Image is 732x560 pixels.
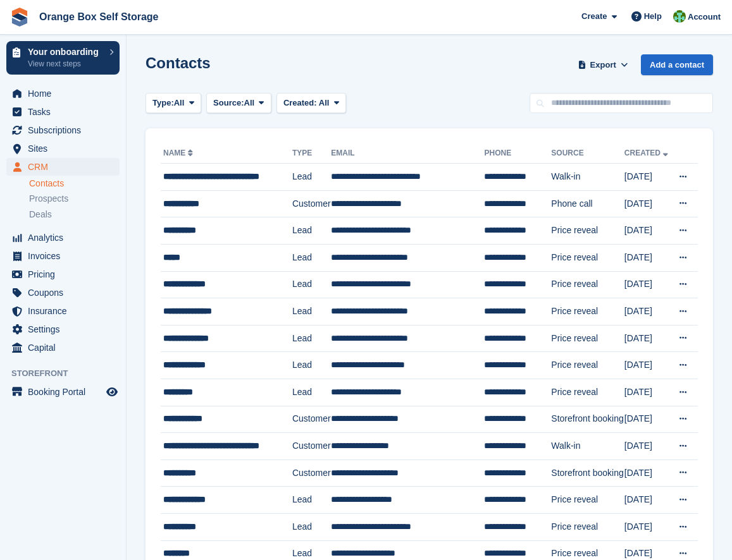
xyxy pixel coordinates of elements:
[28,158,104,176] span: CRM
[688,11,721,23] span: Account
[581,10,607,23] span: Create
[29,178,120,190] a: Contacts
[6,265,120,283] a: menu
[319,98,330,107] span: All
[551,325,624,352] td: Price reveal
[551,190,624,217] td: Phone call
[28,339,104,356] span: Capital
[34,6,164,27] a: Orange Box Self Storage
[28,284,104,301] span: Coupons
[484,143,551,164] th: Phone
[28,58,103,70] p: View next steps
[28,47,103,56] p: Your onboarding
[276,93,346,114] button: Created: All
[292,513,331,540] td: Lead
[551,513,624,540] td: Price reveal
[6,247,120,265] a: menu
[673,10,686,23] img: Binder Bhardwaj
[6,320,120,338] a: menu
[28,320,104,338] span: Settings
[28,121,104,139] span: Subscriptions
[6,158,120,176] a: menu
[28,85,104,102] span: Home
[6,284,120,301] a: menu
[551,460,624,487] td: Storefront booking
[146,54,211,71] h1: Contacts
[575,54,631,75] button: Export
[28,247,104,265] span: Invoices
[590,59,616,71] span: Export
[644,10,662,23] span: Help
[28,383,104,401] span: Booking Portal
[624,406,671,433] td: [DATE]
[29,193,68,205] span: Prospects
[174,97,185,109] span: All
[292,433,331,460] td: Customer
[6,339,120,356] a: menu
[29,208,120,221] a: Deals
[29,192,120,205] a: Prospects
[624,460,671,487] td: [DATE]
[624,325,671,352] td: [DATE]
[551,164,624,191] td: Walk-in
[6,140,120,157] a: menu
[28,265,104,283] span: Pricing
[6,229,120,247] a: menu
[624,244,671,271] td: [DATE]
[292,190,331,217] td: Customer
[551,298,624,326] td: Price reveal
[283,98,317,107] span: Created:
[6,85,120,102] a: menu
[624,190,671,217] td: [DATE]
[6,383,120,401] a: menu
[641,54,713,75] a: Add a contact
[292,352,331,379] td: Lead
[28,103,104,121] span: Tasks
[624,271,671,298] td: [DATE]
[551,433,624,460] td: Walk-in
[28,229,104,247] span: Analytics
[551,244,624,271] td: Price reveal
[292,487,331,514] td: Lead
[6,103,120,121] a: menu
[551,217,624,245] td: Price reveal
[6,41,120,75] a: Your onboarding View next steps
[551,379,624,406] td: Price reveal
[624,433,671,460] td: [DATE]
[624,379,671,406] td: [DATE]
[206,93,271,114] button: Source: All
[292,244,331,271] td: Lead
[163,149,195,157] a: Name
[292,325,331,352] td: Lead
[292,217,331,245] td: Lead
[10,8,29,27] img: stora-icon-8386f47178a22dfd0bd8f6a31ec36ba5ce8667c1dd55bd0f319d3a0aa187defe.svg
[624,298,671,326] td: [DATE]
[11,367,126,380] span: Storefront
[551,271,624,298] td: Price reveal
[6,302,120,320] a: menu
[624,487,671,514] td: [DATE]
[292,164,331,191] td: Lead
[551,487,624,514] td: Price reveal
[28,302,104,320] span: Insurance
[292,460,331,487] td: Customer
[624,513,671,540] td: [DATE]
[551,406,624,433] td: Storefront booking
[292,379,331,406] td: Lead
[624,217,671,245] td: [DATE]
[292,406,331,433] td: Customer
[331,143,484,164] th: Email
[551,352,624,379] td: Price reveal
[213,97,244,109] span: Source:
[146,93,201,114] button: Type: All
[292,143,331,164] th: Type
[28,140,104,157] span: Sites
[29,209,52,221] span: Deals
[244,97,255,109] span: All
[551,143,624,164] th: Source
[292,298,331,326] td: Lead
[6,121,120,139] a: menu
[624,352,671,379] td: [DATE]
[104,384,120,399] a: Preview store
[292,271,331,298] td: Lead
